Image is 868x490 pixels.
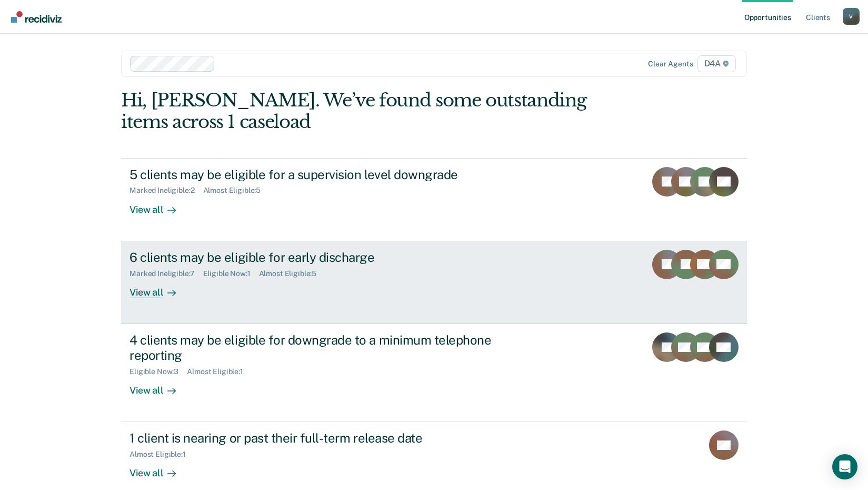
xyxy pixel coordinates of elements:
[648,60,693,68] div: Clear agents
[129,459,188,479] div: View all
[203,186,270,195] div: Almost Eligible : 5
[129,269,203,278] div: Marked Ineligible : 7
[129,332,499,363] div: 4 clients may be eligible for downgrade to a minimum telephone reporting
[129,450,194,459] div: Almost Eligible : 1
[129,367,187,376] div: Eligible Now : 3
[121,90,622,133] div: Hi, [PERSON_NAME]. We’ve found some outstanding items across 1 caseload
[697,55,736,72] span: D4A
[129,167,499,182] div: 5 clients may be eligible for a supervision level downgrade
[843,8,860,25] div: V
[129,186,203,195] div: Marked Ineligible : 2
[203,269,259,278] div: Eligible Now : 1
[129,195,188,215] div: View all
[129,376,188,396] div: View all
[832,454,857,479] div: Open Intercom Messenger
[121,158,747,241] a: 5 clients may be eligible for a supervision level downgradeMarked Ineligible:2Almost Eligible:5Vi...
[129,430,499,446] div: 1 client is nearing or past their full-term release date
[11,11,62,23] img: Recidiviz
[129,278,188,298] div: View all
[121,241,747,324] a: 6 clients may be eligible for early dischargeMarked Ineligible:7Eligible Now:1Almost Eligible:5Vi...
[187,367,252,376] div: Almost Eligible : 1
[843,8,860,25] button: Profile dropdown button
[259,269,325,278] div: Almost Eligible : 5
[121,324,747,422] a: 4 clients may be eligible for downgrade to a minimum telephone reportingEligible Now:3Almost Elig...
[129,250,499,265] div: 6 clients may be eligible for early discharge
